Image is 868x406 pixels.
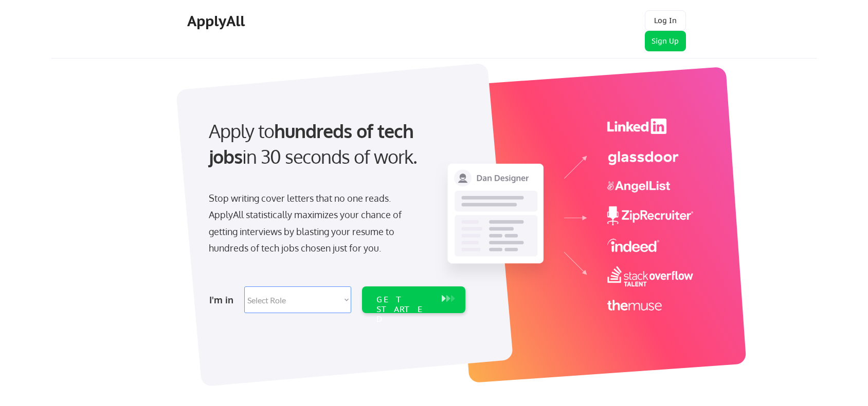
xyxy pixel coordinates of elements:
[209,190,420,257] div: Stop writing cover letters that no one reads. ApplyAll statistically maximizes your chance of get...
[645,10,686,31] button: Log In
[209,118,461,170] div: Apply to in 30 seconds of work.
[645,31,686,51] button: Sign Up
[209,119,418,168] strong: hundreds of tech jobs
[209,292,238,308] div: I'm in
[376,295,431,324] div: GET STARTED
[187,12,248,30] div: ApplyAll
